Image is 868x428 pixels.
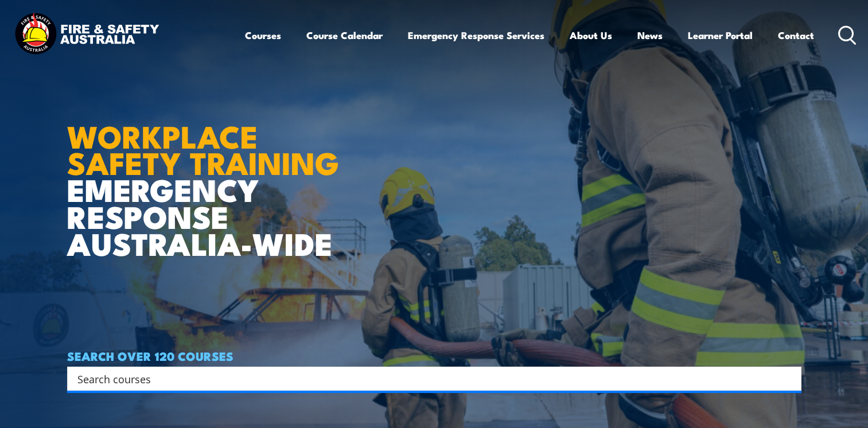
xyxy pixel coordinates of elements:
form: Search form [80,371,779,387]
input: Search input [77,370,776,387]
a: Course Calendar [306,20,383,50]
a: Contact [778,20,814,50]
a: Learner Portal [688,20,753,50]
button: Search magnifier button [781,371,797,387]
h1: EMERGENCY RESPONSE AUSTRALIA-WIDE [67,94,348,256]
a: News [637,20,663,50]
a: About Us [570,20,612,50]
a: Emergency Response Services [408,20,544,50]
h4: SEARCH OVER 120 COURSES [67,349,801,362]
a: Courses [245,20,281,50]
strong: WORKPLACE SAFETY TRAINING [67,111,339,186]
